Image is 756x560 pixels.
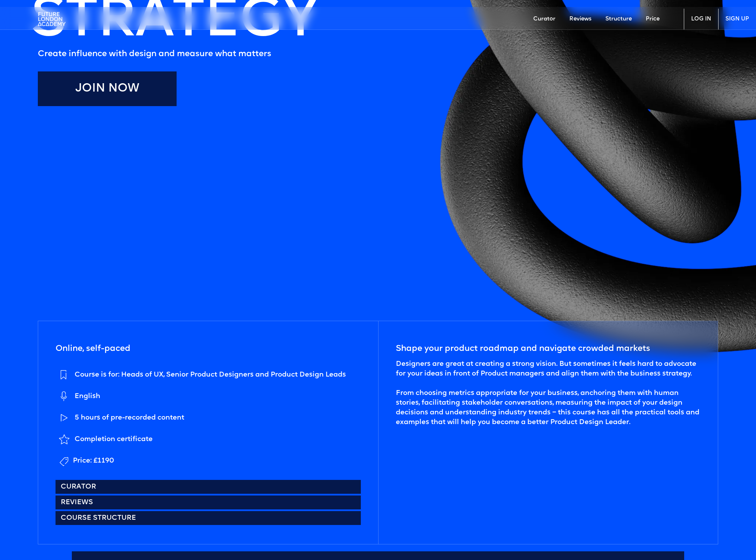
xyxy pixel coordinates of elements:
a: Price [639,9,666,29]
a: LOG IN [684,9,718,29]
a: Curator [526,9,562,29]
a: Structure [598,9,639,29]
a: Reviews [562,9,598,29]
a: Reviews [56,496,361,509]
div: Designers are great at creating a strong vision. But sometimes it feels hard to advocate for your... [396,359,701,427]
h5: Create influence with design and measure what matters [38,47,317,61]
h5: Shape your product roadmap and navigate crowded markets [396,342,650,356]
div: English [75,391,100,401]
div: Completion certificate [75,434,153,444]
div: 5 hours of pre-recorded content [75,413,184,423]
a: Join Now [38,71,177,106]
div: Course is for: Heads of UX, Senior Product Designers and Product Design Leads [75,370,346,380]
div: Price: £1190 [73,456,114,466]
a: Curator [56,480,361,494]
a: Course structure [56,511,361,525]
a: SIGN UP [718,9,756,29]
h5: Online, self-paced [56,342,130,356]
